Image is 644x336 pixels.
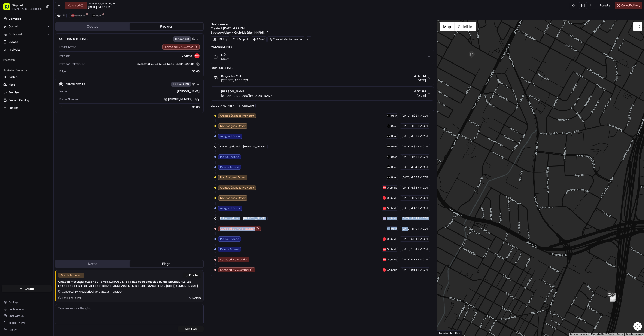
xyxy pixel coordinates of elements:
[59,45,76,49] span: Latest Status
[267,36,305,42] div: Created via Automation
[383,258,386,261] img: 5e692f75ce7d37001a5d71f1
[19,41,70,45] div: Start new chat
[36,78,37,81] span: •
[65,2,87,9] div: Canceled
[411,186,428,190] span: 4:38 PM CDT
[221,57,230,61] span: $5.06
[383,268,386,272] img: 5e692f75ce7d37001a5d71f1
[231,36,250,42] div: 1 Dropoff
[211,50,434,64] button: N/A$5.06
[243,217,266,220] span: [PERSON_NAME]
[9,83,15,87] span: Fleet
[383,248,386,251] img: 5e692f75ce7d37001a5d71f1
[383,186,386,189] img: 5e692f75ce7d37001a5d71f1
[3,106,50,110] a: Returns
[2,15,52,22] a: Deliveries
[3,98,50,102] a: Product Catalog
[223,26,245,30] span: [DATE] 4:22 PM
[3,83,50,87] a: Fleet
[38,78,47,81] span: [DATE]
[66,37,88,41] span: Provider Details
[220,145,240,149] span: Driver Updated
[211,87,434,100] button: [PERSON_NAME][STREET_ADDRESS][PERSON_NAME]4:57 PM[DATE]
[62,290,122,294] span: Canceled By Provider | Delivery Status Transition
[220,247,239,251] span: Pickup Arrived
[66,83,85,86] span: Driver Details
[411,196,428,200] span: 4:39 PM CDT
[2,67,52,74] div: Available Products
[211,26,245,30] span: Created:
[387,237,397,241] span: Grubhub
[402,196,410,200] span: [DATE]
[59,81,200,88] button: Driver DetailsHidden (10)
[221,74,241,78] span: Burger For Y'all
[402,247,410,251] span: [DATE]
[59,35,200,42] button: Provider DetailsHidden (4)
[598,2,613,9] button: Reassign
[383,207,386,210] img: 5e692f75ce7d37001a5d71f1
[92,14,95,17] img: uber-new-logo.jpeg
[59,70,66,73] span: Price
[164,97,200,102] a: [PHONE_NUMBER]
[220,124,246,128] span: Not Assigned Driver
[411,237,428,241] span: 5:04 PM CDT
[621,4,640,7] span: Cancel Delivery
[411,165,428,169] span: 4:34 PM CDT
[2,320,52,326] button: Toggle Theme
[2,97,52,104] button: Product Catalog
[402,155,410,159] span: [DATE]
[402,134,410,138] span: [DATE]
[192,296,201,300] span: System
[9,32,24,36] span: Orchestrate
[220,258,247,262] span: Canceled By Provider
[387,145,390,148] img: uber-new-logo.jpeg
[9,91,19,94] span: Promise
[2,23,52,30] button: Control
[2,327,52,333] button: Log out
[438,330,453,336] img: Google
[9,328,17,331] span: Log out
[220,165,239,169] span: Pickup Arrived
[414,89,426,94] span: 4:57 PM
[387,165,390,169] img: uber-new-logo.jpeg
[2,89,52,96] button: Promise
[387,268,397,272] span: Grubhub
[220,114,254,118] span: Created (Sent To Provider)
[220,227,255,231] span: Canceled By Auto Reassign
[220,175,246,179] span: Not Assigned Driver
[383,237,386,241] img: 5e692f75ce7d37001a5d71f1
[391,114,397,117] span: Uber
[65,105,200,109] div: $0.00
[221,94,273,98] span: [STREET_ADDRESS][PERSON_NAME]
[175,37,189,41] span: Hidden ( 4 )
[220,268,249,272] span: Canceled By Customer
[220,217,240,220] span: Driver Updated
[615,2,642,9] button: CancelDelivery
[224,30,265,35] span: Uber + GrubHub (dss_NHPfdk)
[19,45,59,49] div: We're available if you need us!
[4,4,13,13] img: Nash
[25,287,34,291] span: Create
[58,280,201,288] div: Creation message: 5238452_1758316905714344 has been canceled by the provider. PLEASE DOUBLE CHECK...
[438,330,453,336] a: Open this area in Google Maps (opens a new window)
[69,89,200,93] div: [PERSON_NAME]
[88,5,110,9] span: [DATE] 04:22 PM
[178,326,204,332] button: Add Flag
[75,14,85,17] span: Grubhub
[617,333,623,335] a: Terms (opens in new tab)
[402,258,410,262] span: [DATE]
[411,206,428,210] span: 4:48 PM CDT
[59,105,63,109] span: Tip
[162,44,200,50] div: Canceled By Customer
[391,124,397,128] span: Uber
[2,81,52,88] button: Fleet
[391,227,397,230] span: Uber
[3,75,50,79] a: Nash AI
[12,3,23,7] button: Skipcart
[56,23,130,30] button: Quotes
[71,14,75,17] img: 5e692f75ce7d37001a5d71f1
[402,227,410,231] span: [DATE]
[211,71,434,85] button: Burger For Y'all[STREET_ADDRESS]4:37 PM[DATE]
[4,56,29,59] div: Past conversations
[414,74,426,78] span: 4:37 PM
